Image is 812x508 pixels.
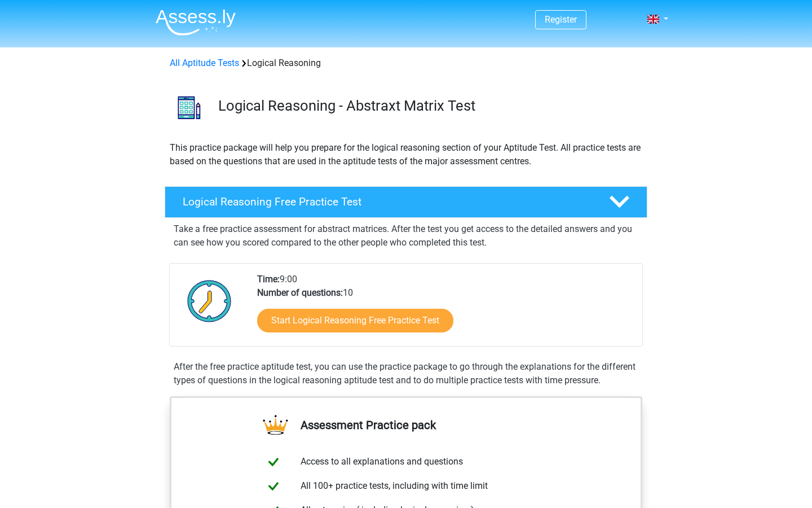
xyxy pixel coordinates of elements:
[183,195,591,208] h4: Logical Reasoning Free Practice Test
[165,56,647,70] div: Logical Reasoning
[170,58,239,68] a: All Aptitude Tests
[165,84,213,132] img: logical reasoning
[174,222,638,249] p: Take a free practice assessment for abstract matrices. After the test you get access to the detai...
[249,273,642,346] div: 9:00 10
[257,309,453,332] a: Start Logical Reasoning Free Practice Test
[181,273,238,329] img: Clock
[257,287,343,298] b: Number of questions:
[169,360,643,387] div: After the free practice aptitude test, you can use the practice package to go through the explana...
[257,274,280,284] b: Time:
[160,186,652,218] a: Logical Reasoning Free Practice Test
[170,141,642,168] p: This practice package will help you prepare for the logical reasoning section of your Aptitude Te...
[218,97,638,115] h3: Logical Reasoning - Abstraxt Matrix Test
[545,14,577,25] a: Register
[156,9,236,36] img: Assessly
